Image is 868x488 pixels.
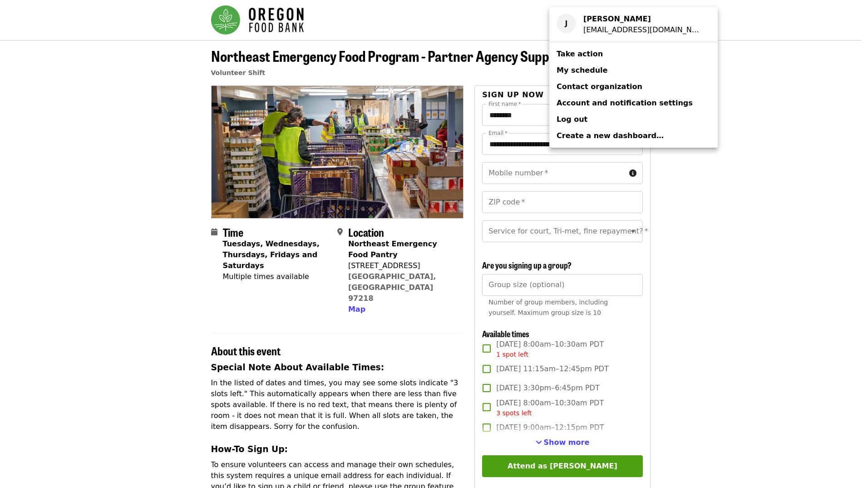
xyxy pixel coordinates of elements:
span: Account and notification settings [557,99,693,107]
a: Create a new dashboard… [549,128,718,144]
span: Create a new dashboard… [557,131,664,140]
span: Take action [557,50,603,58]
a: Log out [549,111,718,128]
div: J [557,14,576,33]
a: Account and notification settings [549,95,718,111]
a: Take action [549,46,718,62]
span: Contact organization [557,82,642,91]
span: My schedule [557,66,607,75]
div: levensrentalproperties@gmail.com [583,25,703,35]
a: Contact organization [549,79,718,95]
span: Log out [557,115,587,124]
a: J[PERSON_NAME][EMAIL_ADDRESS][DOMAIN_NAME] [549,11,718,38]
a: My schedule [549,62,718,79]
strong: [PERSON_NAME] [583,15,651,23]
div: Jennifer [583,14,703,25]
